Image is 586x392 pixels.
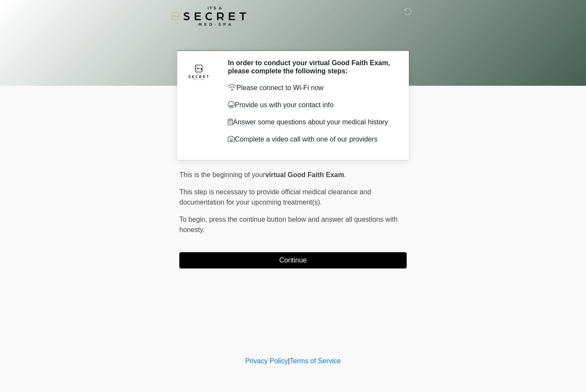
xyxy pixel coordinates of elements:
[228,83,394,93] p: Please connect to Wi-Fi now
[179,216,398,233] span: press the continue button below and answer all questions with honesty.
[265,171,344,178] strong: virtual Good Faith Exam
[228,117,394,127] p: Answer some questions about your medical history
[228,134,394,145] p: Complete a video call with one of our providers
[179,188,371,206] span: This step is necessary to provide official medical clearance and documentation for your upcoming ...
[179,171,265,178] span: This is the beginning of your
[245,357,288,365] a: Privacy Policy
[344,171,346,178] span: .
[171,6,246,26] img: It's A Secret Med Spa Logo
[288,357,290,365] a: |
[228,59,394,75] h2: In order to conduct your virtual Good Faith Exam, please complete the following steps:
[290,357,341,365] a: Terms of Service
[173,31,413,47] h1: ‎ ‎
[186,59,211,84] img: Agent Avatar
[228,100,394,110] p: Provide us with your contact info
[179,252,407,268] button: Continue
[179,216,209,223] span: To begin,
